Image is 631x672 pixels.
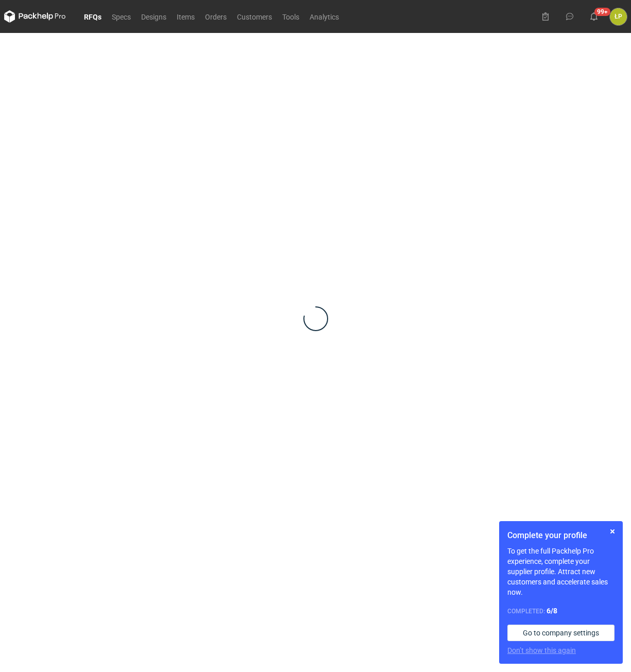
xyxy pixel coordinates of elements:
[507,529,615,542] h1: Complete your profile
[79,10,107,23] a: RFQs
[610,8,627,25] button: ŁP
[610,8,627,25] div: Łukasz Postawa
[107,10,136,23] a: Specs
[172,10,200,23] a: Items
[277,10,304,23] a: Tools
[507,625,615,641] a: Go to company settings
[507,645,576,656] button: Don’t show this again
[547,607,557,615] strong: 6 / 8
[586,8,602,25] button: 99+
[232,10,277,23] a: Customers
[507,546,615,597] p: To get the full Packhelp Pro experience, complete your supplier profile. Attract new customers an...
[4,10,66,23] svg: Packhelp Pro
[200,10,232,23] a: Orders
[136,10,172,23] a: Designs
[507,606,615,616] div: Completed:
[304,10,344,23] a: Analytics
[606,525,619,538] button: Skip for now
